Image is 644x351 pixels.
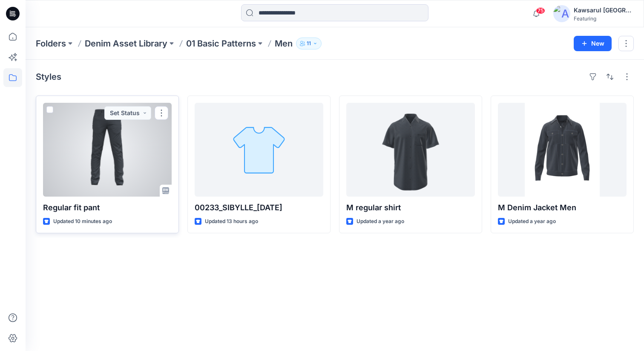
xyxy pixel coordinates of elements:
[43,103,172,197] a: Regular fit pant
[356,217,404,226] p: Updated a year ago
[275,38,293,49] p: Men
[508,217,556,226] p: Updated a year ago
[553,5,570,22] img: avatar
[346,202,475,214] p: M regular shirt
[36,38,66,49] a: Folders
[574,36,612,51] button: New
[307,39,311,48] p: 11
[536,7,545,14] span: 75
[574,5,633,15] div: Kawsarul [GEOGRAPHIC_DATA]
[85,38,167,49] a: Denim Asset Library
[53,217,112,226] p: Updated 10 minutes ago
[346,103,475,197] a: M regular shirt
[36,72,61,82] h4: Styles
[498,103,627,197] a: M Denim Jacket Men
[186,38,256,49] a: 01 Basic Patterns
[498,202,627,214] p: M Denim Jacket Men
[296,38,322,49] button: 11
[43,202,172,214] p: Regular fit pant
[205,217,258,226] p: Updated 13 hours ago
[195,103,323,197] a: 00233_SIBYLLE_2024-08-29
[195,202,323,214] p: 00233_SIBYLLE_[DATE]
[574,15,633,22] div: Featuring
